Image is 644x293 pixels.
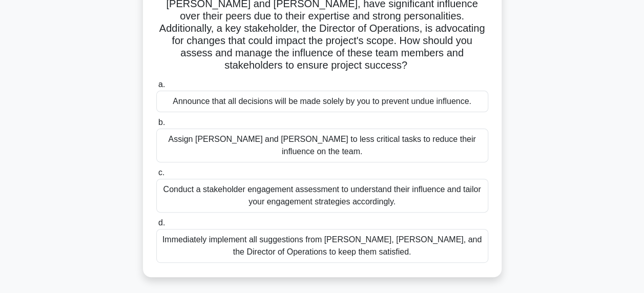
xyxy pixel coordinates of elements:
[158,118,165,127] span: b.
[156,179,488,213] div: Conduct a stakeholder engagement assessment to understand their influence and tailor your engagem...
[158,218,165,227] span: d.
[158,168,164,177] span: c.
[158,80,165,89] span: a.
[156,91,488,112] div: Announce that all decisions will be made solely by you to prevent undue influence.
[156,229,488,263] div: Immediately implement all suggestions from [PERSON_NAME], [PERSON_NAME], and the Director of Oper...
[156,129,488,162] div: Assign [PERSON_NAME] and [PERSON_NAME] to less critical tasks to reduce their influence on the team.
